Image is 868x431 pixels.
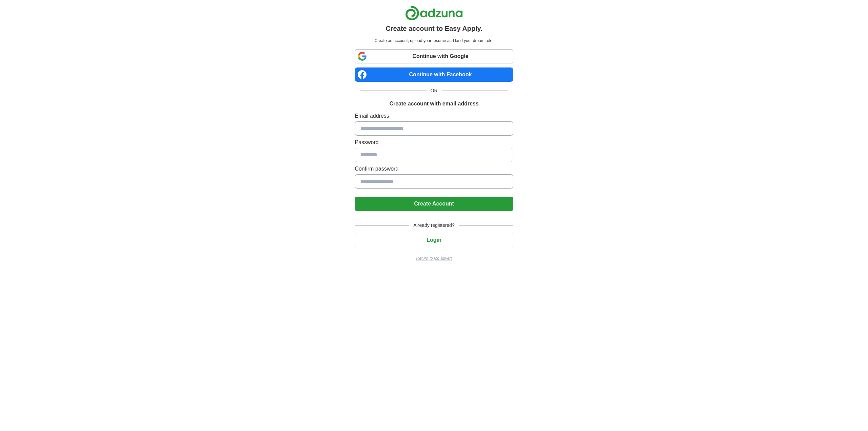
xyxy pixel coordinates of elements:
h1: Create account with email address [389,100,478,108]
a: Continue with Facebook [355,67,513,82]
label: Confirm password [355,165,513,173]
button: Create Account [355,197,513,211]
label: Email address [355,112,513,120]
label: Password [355,138,513,146]
img: Adzuna logo [405,5,463,21]
button: Login [355,233,513,247]
a: Return to job advert [355,255,513,261]
a: Continue with Google [355,49,513,63]
span: OR [427,87,442,94]
p: Create an account, upload your resume and land your dream role. [356,38,512,44]
h1: Create account to Easy Apply. [386,23,482,34]
a: Login [355,237,513,243]
span: Already registered? [409,222,458,229]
